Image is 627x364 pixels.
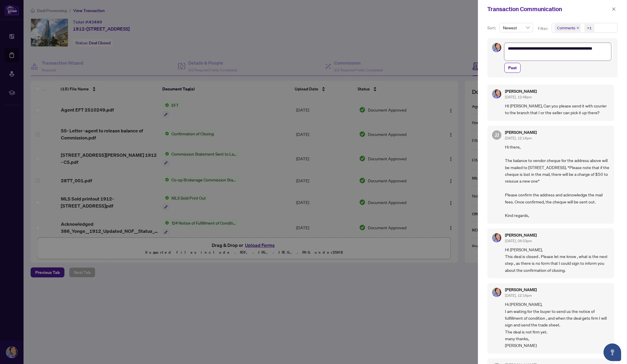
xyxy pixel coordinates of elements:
[587,25,592,31] div: +1
[508,63,517,73] span: Post
[505,288,537,292] h5: [PERSON_NAME]
[504,63,521,73] button: Post
[505,130,537,134] h5: [PERSON_NAME]
[554,24,581,32] span: Comments
[603,343,621,361] button: Open asap
[492,233,501,242] img: Profile Icon
[505,102,609,116] span: HI [PERSON_NAME], Can you please send it with courier to the branch that I or the seller can pick...
[505,239,532,243] span: [DATE], 04:53pm
[492,90,501,98] img: Profile Icon
[487,25,497,31] p: Sort:
[505,136,532,140] span: [DATE], 12:14pm
[492,43,501,52] img: Profile Icon
[576,26,579,29] span: close
[505,293,532,298] span: [DATE], 12:14pm
[505,89,537,93] h5: [PERSON_NAME]
[492,288,501,297] img: Profile Icon
[557,25,575,31] span: Comments
[505,246,609,274] span: HI [PERSON_NAME], This deal is closed . Please let me know , what is the next step , as there is ...
[505,95,532,99] span: [DATE], 12:48pm
[505,301,609,349] span: Hi [PERSON_NAME], I am waiting for the buyer to send us the notice of fulfillment of condition , ...
[503,23,530,32] span: Newest
[538,25,549,32] p: Filter:
[505,233,537,237] h5: [PERSON_NAME]
[487,5,610,14] div: Transaction Communication
[495,131,499,139] span: JJ
[612,7,616,11] span: close
[505,144,609,219] span: Hi there, The balance to vendor cheque for the address above will be mailed to [STREET_ADDRESS]. ...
